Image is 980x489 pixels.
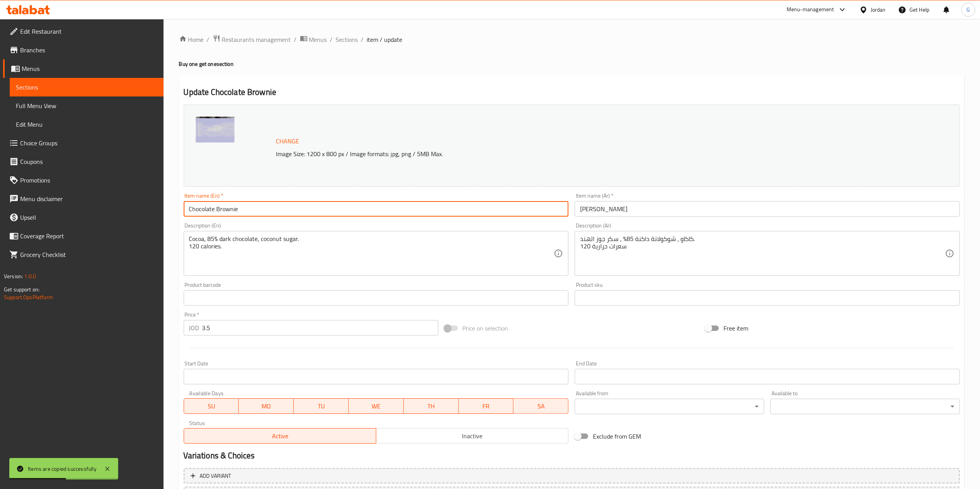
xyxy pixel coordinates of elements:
span: Sections [16,83,157,92]
button: TH [404,398,459,414]
span: G [966,5,970,14]
a: Menus [300,34,327,45]
div: Jordan [871,5,886,14]
button: Inactive [376,428,568,444]
a: Choice Groups [3,134,164,152]
a: Promotions [3,171,164,189]
a: Menu disclaimer [3,189,164,208]
span: Version: [4,271,23,281]
span: SU [187,401,236,412]
h2: Update Chocolate Brownie [184,86,960,98]
span: Upsell [20,213,157,222]
span: Choice Groups [20,138,157,148]
span: Full Menu View [16,101,157,110]
p: JOD [189,323,199,332]
a: Grocery Checklist [3,245,164,264]
a: Full Menu View [10,96,164,115]
input: Please enter product barcode [184,290,569,306]
textarea: Cocoa, 85% dark chocolate, coconut sugar. 120 calories. [189,235,554,272]
input: Enter name En [184,201,569,217]
span: Coupons [20,157,157,166]
input: Please enter product sku [575,290,960,306]
span: Add variant [200,471,231,481]
input: Please enter price [202,320,438,336]
li: / [207,35,210,44]
a: Menus [3,59,164,78]
a: Sections [336,35,358,44]
span: Edit Restaurant [20,27,157,36]
span: Menus [22,64,157,73]
div: ​ [770,399,960,414]
textarea: كاكاو ، شوكولاتة داكنة 85% ، سكر جوز الهند. 120 سعرات حرارية [580,235,945,272]
button: MO [239,398,294,414]
span: 1.0.0 [24,271,36,281]
span: Menu disclaimer [20,194,157,203]
a: Support.OpsPlatform [4,292,53,302]
div: Menu-management [787,5,834,14]
a: Coupons [3,152,164,171]
div: Items are copied successfully [28,465,96,473]
span: TU [297,401,346,412]
span: Active [187,430,373,442]
span: MO [242,401,291,412]
button: SU [184,398,239,414]
a: Coverage Report [3,227,164,245]
span: Free item [723,324,748,333]
span: Coverage Report [20,231,157,241]
span: Change [276,136,300,147]
a: Upsell [3,208,164,227]
li: / [330,35,333,44]
span: Inactive [379,430,565,442]
span: Restaurants management [222,35,291,44]
span: item / update [367,35,403,44]
li: / [361,35,364,44]
span: Promotions [20,176,157,185]
h4: Buy one get one section [179,60,964,68]
button: TU [294,398,349,414]
button: SA [513,398,568,414]
p: Image Size: 1200 x 800 px / Image formats: jpg, png / 5MB Max. [273,149,837,158]
button: Active [184,428,376,444]
a: Edit Menu [10,115,164,134]
a: Branches [3,41,164,59]
a: Home [179,35,204,44]
a: Sections [10,78,164,96]
button: Add variant [184,468,960,484]
a: Restaurants management [213,34,291,45]
li: / [294,35,297,44]
input: Enter name Ar [575,201,960,217]
span: Branches [20,45,157,55]
nav: breadcrumb [179,34,964,45]
span: Edit Menu [16,120,157,129]
span: TH [407,401,456,412]
h2: Variations & Choices [184,450,960,461]
span: SA [517,401,565,412]
span: Menus [309,35,327,44]
span: Get support on: [4,284,40,294]
span: Grocery Checklist [20,250,157,259]
span: FR [462,401,511,412]
button: FR [459,398,514,414]
span: Exclude from GEM [593,432,641,441]
div: ​ [575,399,764,414]
img: WhatsApp_Image_20250216_a638753337070550766.jpg [196,117,234,155]
button: Change [273,133,303,149]
span: WE [352,401,401,412]
a: Edit Restaurant [3,22,164,41]
span: Price on selection [463,324,508,333]
button: WE [349,398,404,414]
